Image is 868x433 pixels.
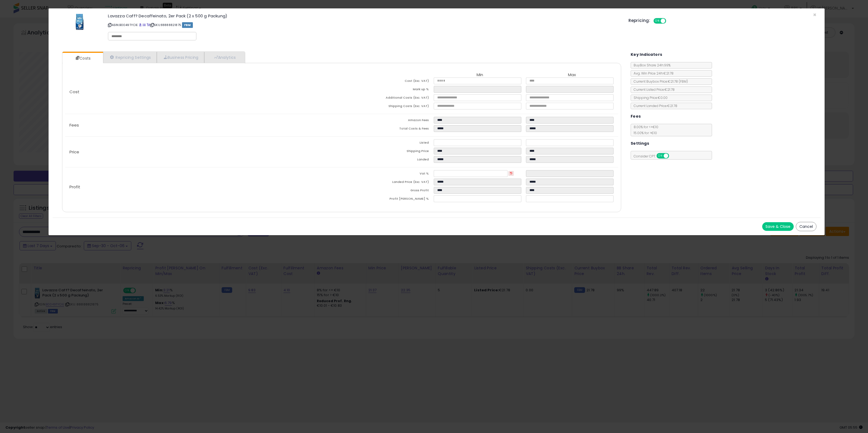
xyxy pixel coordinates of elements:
td: Total Costs & Fees [342,125,434,134]
span: BuyBox Share 24h: 99% [631,63,671,67]
p: Price [65,150,342,154]
span: Consider CPT: [631,154,676,159]
td: Vat % [342,170,434,179]
td: Amazon Fees [342,117,434,125]
span: OFF [668,154,677,158]
span: ( FBM ) [679,79,688,84]
span: FBM [182,22,193,28]
td: Gross Profit [342,187,434,195]
span: Current Landed Price: €21.78 [631,104,677,108]
span: Current Buybox Price: [631,79,688,84]
h5: Fees [631,113,641,120]
td: Listed [342,139,434,148]
h3: Lavazza Caff? Decaffeinato, 2er Pack (2 x 500 g Packung) [108,14,620,18]
a: Costs [62,53,103,64]
span: 15.00 % for > €10 [631,131,657,135]
span: Shipping Price: €0.00 [631,95,668,100]
h5: Settings [631,140,649,147]
th: Max [526,73,618,77]
span: Current Listed Price: €21.78 [631,87,675,92]
td: Cost (Exc. VAT) [342,77,434,86]
td: Landed [342,156,434,164]
a: Business Pricing [157,52,204,63]
td: Mark up % [342,86,434,94]
a: Your listing only [147,23,150,27]
span: 8.00 % for <= €10 [631,125,658,135]
button: Cancel [796,222,816,231]
td: Shipping Price [342,148,434,156]
span: ON [657,154,664,158]
button: Save & Close [762,222,794,231]
h5: Repricing: [628,18,650,23]
th: Min [434,73,526,77]
h5: Key Indicators [631,51,662,58]
td: Profit [PERSON_NAME] % [342,195,434,204]
a: Repricing Settings [103,52,157,63]
span: × [813,11,816,19]
span: Avg. Win Price 24h: €21.78 [631,71,674,76]
span: OFF [665,19,674,23]
img: 41wXKRxkMHL._SL60_.jpg [76,14,85,30]
p: Cost [65,90,342,94]
a: BuyBox page [139,23,142,27]
p: ASIN: B0049TYCIE | SKU: 88888821875 [108,21,620,29]
td: Additional Costs (Exc. VAT) [342,94,434,103]
span: €21.78 [668,79,688,84]
p: Profit [65,185,342,189]
td: Landed Price (Exc. VAT) [342,179,434,187]
a: All offer listings [143,23,146,27]
a: Analytics [204,52,244,63]
p: Fees [65,123,342,127]
span: ON [654,19,661,23]
td: Shipping Costs (Exc. VAT) [342,103,434,111]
